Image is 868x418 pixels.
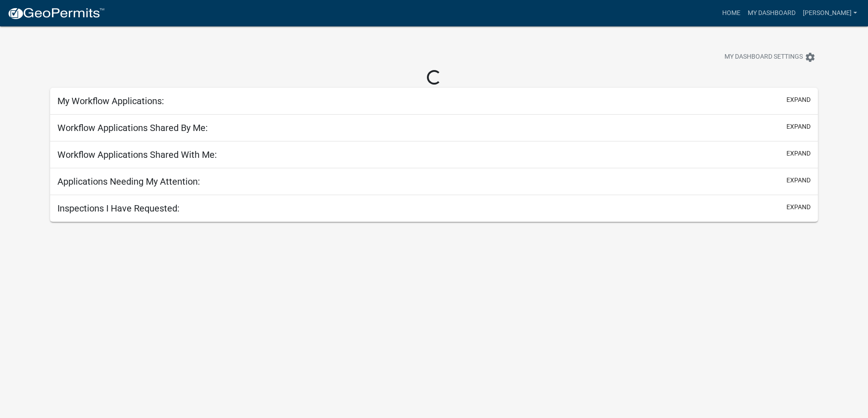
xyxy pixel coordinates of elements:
a: Home [719,5,744,22]
a: [PERSON_NAME] [799,5,861,22]
button: expand [786,149,811,158]
button: expand [786,122,811,131]
h5: Workflow Applications Shared By Me: [57,122,208,133]
button: My Dashboard Settingssettings [717,48,823,66]
h5: Inspections I Have Requested: [57,203,180,214]
i: settings [805,52,816,63]
button: expand [786,95,811,105]
a: My Dashboard [744,5,799,22]
span: My Dashboard Settings [724,52,803,63]
button: expand [786,202,811,212]
h5: Applications Needing My Attention: [57,176,200,187]
button: expand [786,176,811,185]
h5: Workflow Applications Shared With Me: [57,149,217,160]
h5: My Workflow Applications: [57,96,164,106]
